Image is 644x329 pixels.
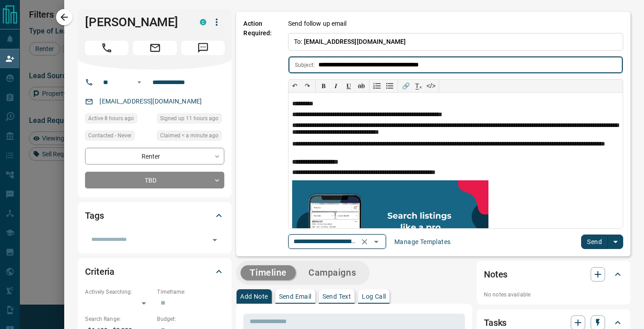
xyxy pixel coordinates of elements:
[292,180,488,266] img: search_like_a_pro.png
[425,80,437,92] button: </>
[484,291,623,299] p: No notes available
[85,261,224,282] div: Criteria
[240,293,268,300] p: Add Note
[181,41,225,55] span: Message
[85,288,152,296] p: Actively Searching:
[384,80,396,92] button: Bullet list
[157,288,224,296] p: Timeframe:
[208,234,221,246] button: Open
[99,98,202,105] a: [EMAIL_ADDRESS][DOMAIN_NAME]
[299,265,365,280] button: Campaigns
[85,205,224,226] div: Tags
[85,208,104,223] h2: Tags
[484,267,507,282] h2: Notes
[134,77,145,88] button: Open
[85,41,128,55] span: Call
[399,80,412,92] button: 🔗
[85,172,224,188] div: TBD
[370,235,383,248] button: Open
[581,235,608,249] button: Send
[362,293,386,300] p: Log Call
[279,293,312,300] p: Send Email
[346,82,351,89] span: 𝐔
[200,19,206,25] div: condos.ca
[241,265,296,280] button: Timeline
[85,315,152,323] p: Search Range:
[355,80,368,92] button: ab
[412,80,425,92] button: T̲ₓ
[371,80,384,92] button: Numbered list
[85,264,114,279] h2: Criteria
[389,235,456,249] button: Manage Templates
[301,80,314,92] button: ↷
[85,15,186,29] h1: [PERSON_NAME]
[304,38,406,45] span: [EMAIL_ADDRESS][DOMAIN_NAME]
[484,263,623,285] div: Notes
[243,19,275,249] p: Action Required:
[157,315,224,323] p: Budget:
[160,131,218,140] span: Claimed < a minute ago
[295,61,315,69] p: Subject:
[160,114,218,123] span: Signed up 11 hours ago
[288,33,623,51] p: To:
[88,114,134,123] span: Active 8 hours ago
[317,80,330,92] button: 𝐁
[133,41,176,55] span: Email
[322,293,351,300] p: Send Text
[358,235,371,248] button: Clear
[342,80,355,92] button: 𝐔
[88,131,132,140] span: Contacted - Never
[157,113,224,126] div: Mon Sep 15 2025
[288,19,347,28] p: Send follow up email
[85,148,224,164] div: Renter
[85,113,152,126] div: Tue Sep 16 2025
[289,80,301,92] button: ↶
[157,131,224,143] div: Tue Sep 16 2025
[358,82,365,89] s: ab
[330,80,342,92] button: 𝑰
[581,235,623,249] div: split button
